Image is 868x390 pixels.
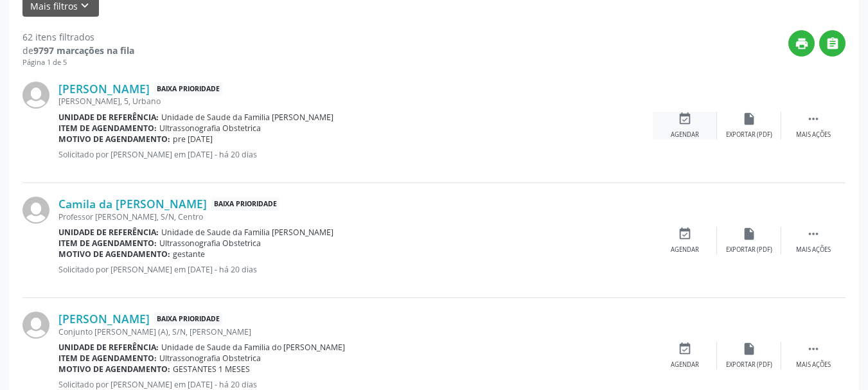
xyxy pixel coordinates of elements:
p: Solicitado por [PERSON_NAME] em [DATE] - há 20 dias [58,149,653,160]
i:  [806,112,820,126]
a: [PERSON_NAME] [58,82,150,96]
div: Exportar (PDF) [726,360,772,369]
b: Motivo de agendamento: [58,134,170,145]
div: Exportar (PDF) [726,245,772,254]
img: img [22,197,49,224]
b: Unidade de referência: [58,227,159,238]
span: Baixa Prioridade [154,82,222,96]
i: print [795,37,809,51]
p: Solicitado por [PERSON_NAME] em [DATE] - há 20 dias [58,379,653,390]
div: de [22,44,134,57]
div: 62 itens filtrados [22,30,134,44]
span: Ultrassonografia Obstetrica [159,353,261,364]
i: event_available [678,112,692,126]
span: Unidade de Saude da Familia [PERSON_NAME] [161,227,333,238]
i: event_available [678,227,692,241]
img: img [22,312,49,339]
b: Item de agendamento: [58,238,157,249]
div: Mais ações [796,360,831,369]
a: [PERSON_NAME] [58,312,150,326]
i: insert_drive_file [742,342,756,356]
div: [PERSON_NAME], 5, Urbano [58,96,653,107]
span: Ultrassonografia Obstetrica [159,123,261,134]
span: GESTANTES 1 MESES [173,364,250,375]
strong: 9797 marcações na fila [33,44,134,57]
img: img [22,82,49,109]
div: Exportar (PDF) [726,130,772,139]
i: event_available [678,342,692,356]
b: Unidade de referência: [58,112,159,123]
span: Baixa Prioridade [154,312,222,326]
p: Solicitado por [PERSON_NAME] em [DATE] - há 20 dias [58,264,653,275]
div: Página 1 de 5 [22,57,134,68]
div: Agendar [671,245,699,254]
div: Agendar [671,130,699,139]
span: Unidade de Saude da Familia [PERSON_NAME] [161,112,333,123]
div: Mais ações [796,245,831,254]
i:  [806,342,820,356]
a: Camila da [PERSON_NAME] [58,197,207,211]
div: Agendar [671,360,699,369]
span: Unidade de Saude da Familia do [PERSON_NAME] [161,342,345,353]
b: Unidade de referência: [58,342,159,353]
span: Baixa Prioridade [211,197,279,211]
div: Mais ações [796,130,831,139]
b: Item de agendamento: [58,123,157,134]
div: Professor [PERSON_NAME], S/N, Centro [58,211,653,222]
b: Motivo de agendamento: [58,249,170,260]
span: Ultrassonografia Obstetrica [159,238,261,249]
b: Item de agendamento: [58,353,157,364]
span: gestante [173,249,205,260]
i: insert_drive_file [742,112,756,126]
button:  [819,30,846,57]
i: insert_drive_file [742,227,756,241]
button: print [788,30,815,57]
i:  [806,227,820,241]
span: pre [DATE] [173,134,213,145]
div: Conjunto [PERSON_NAME] (A), S/N, [PERSON_NAME] [58,326,653,337]
i:  [826,37,840,51]
b: Motivo de agendamento: [58,364,170,375]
